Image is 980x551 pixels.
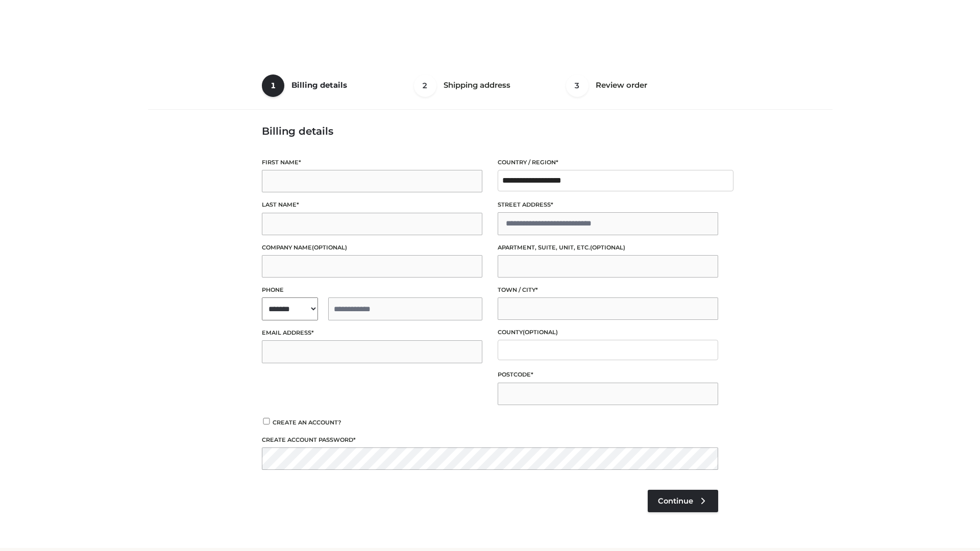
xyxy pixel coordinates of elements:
span: (optional) [312,244,347,251]
label: Town / City [498,285,718,295]
span: (optional) [523,329,558,336]
span: (optional) [590,244,625,251]
span: 3 [566,74,589,97]
span: Create an account? [273,419,341,426]
label: Postcode [498,370,718,380]
span: Shipping address [444,80,510,90]
label: Apartment, suite, unit, etc. [498,243,718,253]
label: County [498,328,718,337]
label: Email address [262,328,482,338]
span: 2 [414,74,436,97]
label: Country / Region [498,158,718,167]
span: 1 [262,74,284,97]
label: Company name [262,243,482,253]
span: Continue [658,496,693,506]
label: Phone [262,285,482,295]
span: Billing details [291,80,347,90]
input: Create an account? [262,418,271,424]
label: Street address [498,200,718,210]
a: Continue [648,490,718,512]
label: First name [262,158,482,167]
label: Last name [262,200,482,210]
label: Create account password [262,435,718,445]
span: Review order [596,80,647,90]
h3: Billing details [262,125,718,137]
